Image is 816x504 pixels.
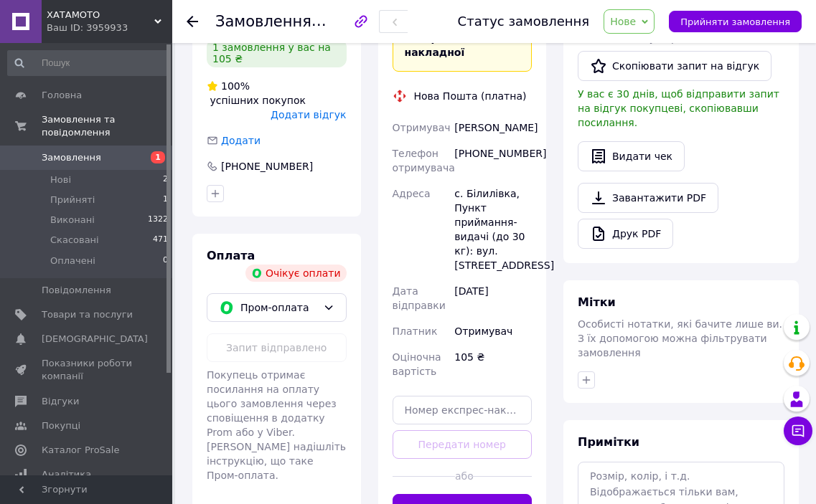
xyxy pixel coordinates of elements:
span: Особисті нотатки, які бачите лише ви. З їх допомогою можна фільтрувати замовлення [578,318,782,358]
span: [DEMOGRAPHIC_DATA] [42,333,148,346]
div: успішних покупок [207,79,347,108]
button: Чат з покупцем [784,417,812,445]
span: ХАТАМОТО [47,9,154,22]
span: Оціночна вартість [393,351,441,377]
span: Аналітика [42,468,91,481]
span: або [455,469,469,483]
span: Виконані [50,214,95,227]
span: Замовлення та повідомлення [42,113,172,139]
span: Дата відправки [393,285,446,311]
span: Головна [42,89,82,102]
span: 1 [163,194,168,206]
span: 1322 [148,214,168,227]
span: 0 [163,255,168,267]
span: Прийняти замовлення [680,16,790,27]
span: Запит на відгук про компанію [578,32,737,44]
span: Покупець отримає посилання на оплату цього замовлення через сповіщення в додатку Prom або у Viber... [207,369,346,481]
div: [DATE] [451,278,535,318]
span: Нове [610,16,636,27]
div: Повернутися назад [187,14,198,29]
span: У вас є 30 днів, щоб відправити запит на відгук покупцеві, скопіювавши посилання. [578,88,779,128]
span: 100% [221,80,250,92]
span: Пром-оплата [240,300,317,315]
span: 1 [151,151,165,163]
span: Нові [50,173,71,186]
span: Повідомлення [42,284,111,297]
span: Оплачені [50,255,95,267]
span: Примітки [578,435,639,449]
button: Прийняти замовлення [669,11,802,32]
span: Додати [221,135,261,146]
div: Очікує оплати [245,265,347,282]
span: Скасовані [50,234,99,247]
button: Видати чек [578,141,685,171]
span: Вкажіть номер експрес-накладної [405,18,491,58]
span: Замовлення [215,13,311,30]
span: Каталог ProSale [42,444,119,457]
span: Мітки [578,295,616,309]
span: Отримувач [393,122,451,133]
span: Адреса [393,188,431,199]
span: Телефон отримувача [393,148,455,173]
div: с. Білилівка, Пункт приймання-видачі (до 30 кг): вул. [STREET_ADDRESS] [451,181,535,278]
input: Пошук [7,50,169,76]
span: 471 [153,234,168,247]
span: Оплата [207,249,255,262]
a: Завантажити PDF [578,183,718,213]
div: [PHONE_NUMBER] [451,141,535,181]
div: Отримувач [451,318,535,344]
div: 1 замовлення у вас на 105 ₴ [207,39,347,67]
span: Покупці [42,419,80,432]
span: Відгуки [42,395,79,408]
span: Товари та послуги [42,308,133,321]
div: [PERSON_NAME] [451,115,535,141]
div: Нова Пошта (платна) [411,89,530,103]
button: Скопіювати запит на відгук [578,51,772,81]
div: Ваш ID: 3959933 [47,22,172,34]
span: Показники роботи компанії [42,357,133,383]
button: Запит відправлено [207,333,347,362]
span: 2 [163,173,168,186]
div: [PHONE_NUMBER] [220,159,314,173]
a: Друк PDF [578,219,673,249]
span: Прийняті [50,194,95,206]
div: 105 ₴ [451,344,535,384]
div: Статус замовлення [458,14,590,29]
span: Замовлення [42,151,101,164]
span: Додати відгук [271,109,346,120]
span: Платник [393,325,438,337]
input: Номер експрес-накладної [393,396,533,424]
